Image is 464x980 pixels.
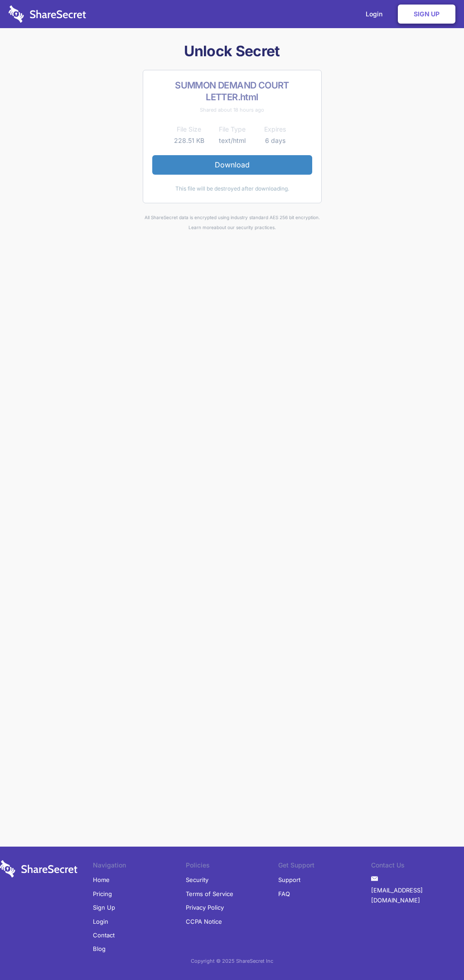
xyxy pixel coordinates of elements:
[168,124,211,135] th: File Size
[371,883,464,907] a: [EMAIL_ADDRESS][DOMAIN_NAME]
[254,135,297,146] td: 6 days
[93,860,186,873] li: Navigation
[93,928,115,942] a: Contact
[152,105,312,115] div: Shared about 18 hours ago
[93,873,110,887] a: Home
[186,860,279,873] li: Policies
[186,915,222,928] a: CCPA Notice
[278,873,300,887] a: Support
[93,942,106,955] a: Blog
[186,901,224,914] a: Privacy Policy
[398,5,455,24] a: Sign Up
[211,124,254,135] th: File Type
[371,860,464,873] li: Contact Us
[168,135,211,146] td: 228.51 KB
[93,901,115,914] a: Sign Up
[254,124,297,135] th: Expires
[278,860,371,873] li: Get Support
[93,915,108,928] a: Login
[152,155,312,174] a: Download
[188,225,214,230] a: Learn more
[186,873,208,887] a: Security
[211,135,254,146] td: text/html
[186,887,233,901] a: Terms of Service
[93,887,112,901] a: Pricing
[152,184,312,194] div: This file will be destroyed after downloading.
[278,887,290,901] a: FAQ
[9,5,86,23] img: logo-wordmark-white-trans-d4663122ce5f474addd5e946df7df03e33cb6a1c49d2221995e7729f52c070b2.svg
[152,79,312,103] h2: SUMMON DEMAND COURT LETTER.html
